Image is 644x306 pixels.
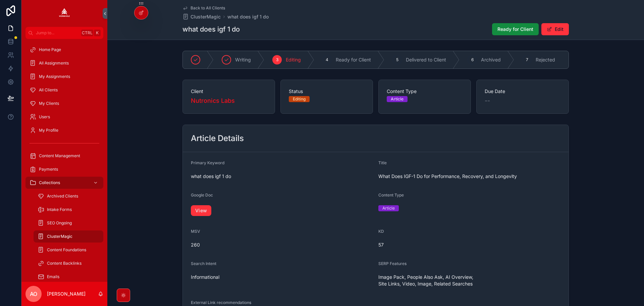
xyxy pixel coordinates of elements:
[526,57,528,62] span: 7
[485,88,560,95] span: Due Date
[25,124,103,136] a: My Profile
[25,97,103,110] a: My Clients
[336,56,371,63] span: Ready for Client
[391,96,404,102] div: Article
[39,180,60,185] span: Collections
[191,13,221,20] span: ClusterMagic
[182,25,240,34] h1: what does igf 1 do
[378,192,404,198] span: Content Type
[59,8,70,19] img: App logo
[34,244,103,256] a: Content Foundations
[182,5,225,11] a: Back to All Clients
[293,96,306,102] div: Editing
[47,193,78,199] span: Archived Clients
[387,88,463,95] span: Content Type
[47,234,72,239] span: ClusterMagic
[191,229,200,234] span: MSV
[39,74,70,79] span: My Assignments
[378,173,560,180] span: What Does IGF-1 Do for Performance, Recovery, and Longevity
[39,128,58,133] span: My Profile
[378,229,384,234] span: KD
[182,13,221,20] a: ClusterMagic
[191,88,267,95] span: Client
[378,261,407,266] span: SERP Features
[471,57,474,62] span: 6
[481,56,501,63] span: Archived
[289,88,365,95] span: Status
[39,60,69,66] span: All Assignments
[191,300,251,305] span: External Link recommendations
[541,23,569,35] button: Edit
[30,290,37,298] span: AO
[227,13,269,20] a: what does igf 1 do
[47,274,59,279] span: Emails
[191,173,373,180] span: what does igf 1 do
[492,23,539,35] button: Ready for Client
[47,247,86,253] span: Content Foundations
[191,192,213,198] span: Google Doc
[39,101,59,106] span: My Clients
[95,30,100,36] span: K
[39,47,61,52] span: Home Page
[286,56,301,63] span: Editing
[25,44,103,56] a: Home Page
[406,56,446,63] span: Delivered to Client
[36,30,78,36] span: Jump to...
[34,190,103,202] a: Archived Clients
[34,271,103,283] a: Emails
[378,242,560,248] span: 57
[34,217,103,229] a: SEO Ongoing
[34,230,103,243] a: ClusterMagic
[191,5,225,11] span: Back to All Clients
[25,163,103,175] a: Payments
[21,39,107,282] div: scrollable content
[34,204,103,216] a: Intake Forms
[25,177,103,189] a: Collections
[81,30,93,36] span: Ctrl
[191,261,216,266] span: Search Intent
[25,150,103,162] a: Content Management
[25,57,103,69] a: All Assignments
[25,111,103,123] a: Users
[39,153,80,159] span: Content Management
[235,56,251,63] span: Writing
[191,242,373,248] span: 260
[191,205,211,216] a: View
[47,207,72,212] span: Intake Forms
[276,57,278,62] span: 3
[47,261,82,266] span: Content Backlinks
[47,291,86,297] p: [PERSON_NAME]
[326,57,328,62] span: 4
[536,56,555,63] span: Rejected
[34,257,103,269] a: Content Backlinks
[378,160,387,165] span: Title
[39,167,58,172] span: Payments
[25,27,103,39] button: Jump to...CtrlK
[485,96,490,105] span: --
[382,205,395,211] div: Article
[191,160,224,165] span: Primary Keyword
[25,84,103,96] a: All Clients
[47,220,72,226] span: SEO Ongoing
[191,96,235,105] a: Nutronics Labs
[191,274,373,280] span: Informational
[39,87,58,93] span: All Clients
[25,71,103,83] a: My Assignments
[191,133,244,144] h2: Article Details
[396,57,398,62] span: 5
[497,26,533,33] span: Ready for Client
[378,274,560,287] span: Image Pack, People Also Ask, AI Overview, Site Links, Video, Image, Related Searches
[39,114,50,120] span: Users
